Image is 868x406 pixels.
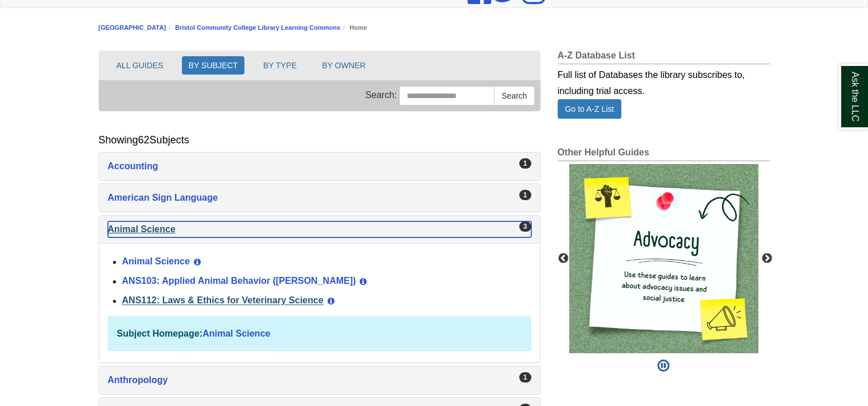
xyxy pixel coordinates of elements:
[365,91,397,100] span: Search:
[99,24,166,31] a: [GEOGRAPHIC_DATA]
[108,158,531,174] a: Accounting
[558,99,622,119] a: Go to A-Z List
[99,134,189,146] h2: Showing Subjects
[494,86,534,106] button: Search
[761,253,773,264] button: Next
[110,56,170,75] button: ALL GUIDES
[519,221,531,232] div: 3
[257,56,303,75] button: BY TYPE
[138,134,150,146] span: 62
[519,372,531,382] div: 1
[519,190,531,200] div: 1
[203,329,270,338] a: Animal Science
[654,353,673,378] button: Pause
[340,22,367,33] li: Home
[519,158,531,169] div: 1
[122,257,190,267] a: Animal Science
[108,372,531,388] a: Anthropology
[122,276,356,286] a: ANS103: Applied Animal Behavior ([PERSON_NAME])
[558,147,770,161] h2: Other Helpful Guides
[558,64,770,99] div: Full list of Databases the library subscribes to, including trial access.
[316,56,372,75] button: BY OWNER
[569,164,758,353] div: This box contains rotating images
[108,221,531,237] a: Animal Science
[182,56,244,75] button: BY SUBJECT
[569,164,758,353] img: This image links to a collection of guides about advocacy and social justice
[99,243,540,362] div: Animal Science
[108,190,531,206] a: American Sign Language
[99,22,770,33] nav: breadcrumb
[117,329,203,338] strong: Subject Homepage:
[558,253,569,264] button: Previous
[558,50,770,64] h2: A-Z Database List
[122,296,324,306] a: ANS112: Laws & Ethics for Veterinary Science
[175,24,340,31] a: Bristol Community College Library Learning Commons
[399,86,495,106] input: Search this Group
